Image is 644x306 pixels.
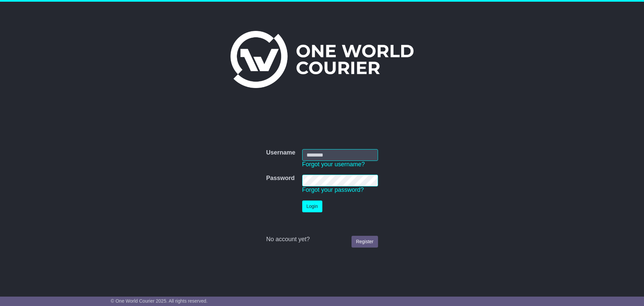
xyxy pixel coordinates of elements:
span: © One World Courier 2025. All rights reserved. [111,298,208,304]
label: Username [266,149,295,157]
label: Password [266,175,294,182]
a: Forgot your username? [302,161,365,168]
div: No account yet? [266,236,378,243]
a: Forgot your password? [302,186,364,193]
a: Register [352,236,378,248]
img: One World [230,31,414,88]
button: Login [302,201,322,212]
